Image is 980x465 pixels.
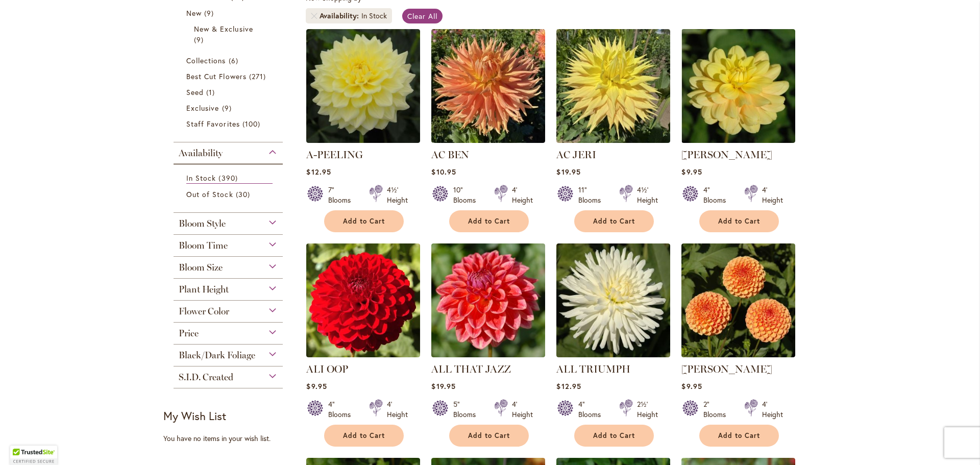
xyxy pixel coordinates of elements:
[204,8,216,18] span: 9
[179,148,223,159] span: Availability
[186,103,219,113] span: Exclusive
[306,381,327,391] span: $9.95
[186,87,273,97] a: Seed
[512,185,533,205] div: 4' Height
[431,135,545,145] a: AC BEN
[179,218,226,229] span: Bloom Style
[186,71,273,82] a: Best Cut Flowers
[306,149,363,161] a: A-PEELING
[431,243,545,357] img: ALL THAT JAZZ
[218,173,240,183] span: 390
[306,135,420,145] a: A-Peeling
[186,189,233,199] span: Out of Stock
[699,210,779,232] button: Add to Cart
[249,71,268,82] span: 271
[681,381,702,391] span: $9.95
[242,118,263,129] span: 100
[186,8,202,18] span: New
[343,217,385,226] span: Add to Cart
[179,306,229,317] span: Flower Color
[699,425,779,447] button: Add to Cart
[449,210,529,232] button: Add to Cart
[556,350,670,359] a: ALL TRIUMPH
[324,425,404,447] button: Add to Cart
[681,149,772,161] a: [PERSON_NAME]
[186,87,204,97] span: Seed
[179,284,229,295] span: Plant Height
[556,135,670,145] a: AC Jeri
[431,350,545,359] a: ALL THAT JAZZ
[194,24,253,34] span: New & Exclusive
[387,399,408,420] div: 4' Height
[186,189,273,200] a: Out of Stock 30
[320,11,361,21] span: Availability
[556,363,630,375] a: ALL TRIUMPH
[306,243,420,357] img: ALI OOP
[179,240,228,251] span: Bloom Time
[236,189,253,200] span: 30
[186,103,273,113] a: Exclusive
[328,185,357,205] div: 7" Blooms
[681,29,795,143] img: AHOY MATEY
[574,210,654,232] button: Add to Cart
[593,217,635,226] span: Add to Cart
[186,173,273,184] a: In Stock 390
[431,381,455,391] span: $19.95
[453,185,482,205] div: 10" Blooms
[179,328,199,339] span: Price
[179,372,233,383] span: S.I.D. Created
[311,13,317,19] a: Remove Availability In Stock
[186,8,273,18] a: New
[681,135,795,145] a: AHOY MATEY
[387,185,408,205] div: 4½' Height
[431,29,545,143] img: AC BEN
[306,350,420,359] a: ALI OOP
[762,185,783,205] div: 4' Height
[186,118,273,129] a: Staff Favorites
[194,23,265,45] a: New &amp; Exclusive
[468,217,510,226] span: Add to Cart
[556,167,580,177] span: $19.95
[431,363,511,375] a: ALL THAT JAZZ
[222,103,234,113] span: 9
[206,87,217,97] span: 1
[361,11,387,21] div: In Stock
[578,185,607,205] div: 11" Blooms
[718,217,760,226] span: Add to Cart
[407,11,437,21] span: Clear All
[179,350,255,361] span: Black/Dark Foliage
[762,399,783,420] div: 4' Height
[556,381,581,391] span: $12.95
[468,431,510,440] span: Add to Cart
[306,167,331,177] span: $12.95
[681,167,702,177] span: $9.95
[512,399,533,420] div: 4' Height
[574,425,654,447] button: Add to Cart
[343,431,385,440] span: Add to Cart
[194,34,206,45] span: 9
[186,55,273,66] a: Collections
[186,56,226,65] span: Collections
[163,408,226,423] strong: My Wish List
[637,399,658,420] div: 2½' Height
[163,433,300,444] div: You have no items in your wish list.
[402,9,443,23] a: Clear All
[186,71,247,81] span: Best Cut Flowers
[186,173,216,183] span: In Stock
[431,149,469,161] a: AC BEN
[556,243,670,357] img: ALL TRIUMPH
[637,185,658,205] div: 4½' Height
[431,167,456,177] span: $10.95
[718,431,760,440] span: Add to Cart
[306,29,420,143] img: A-Peeling
[681,363,772,375] a: [PERSON_NAME]
[328,399,357,420] div: 4" Blooms
[179,262,223,273] span: Bloom Size
[681,350,795,359] a: AMBER QUEEN
[703,185,732,205] div: 4" Blooms
[306,363,348,375] a: ALI OOP
[556,29,670,143] img: AC Jeri
[8,429,36,457] iframe: Launch Accessibility Center
[681,243,795,357] img: AMBER QUEEN
[703,399,732,420] div: 2" Blooms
